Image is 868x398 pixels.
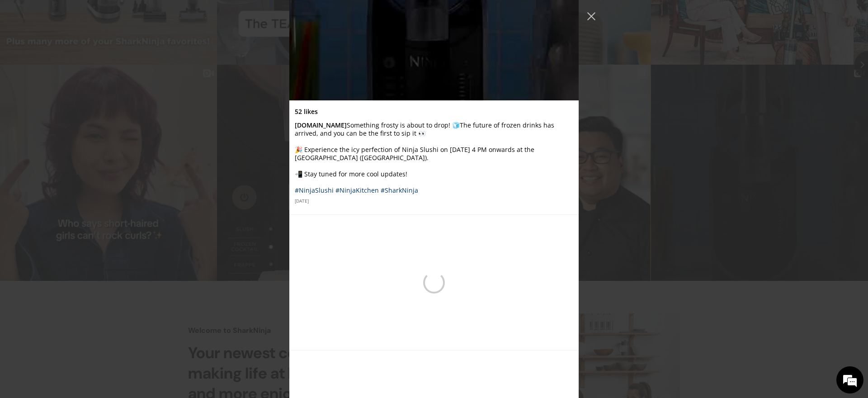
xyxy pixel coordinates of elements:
[335,186,379,194] a: #NinjaKitchen
[47,51,152,62] div: Chat with us now
[295,198,573,204] div: [DATE]
[381,186,418,194] a: #SharkNinja
[5,247,172,279] textarea: Type your message and hit 'Enter'
[295,108,318,116] div: 52 likes
[295,186,334,194] a: #NinjaSlushi
[584,9,599,24] button: Close Instagram Feed Popup
[295,121,573,194] div: Something frosty is about to drop! 🧊The future of frozen drinks has arrived, and you can be the f...
[52,114,125,205] span: We're online!
[148,5,170,26] div: Minimize live chat window
[295,121,347,129] a: [DOMAIN_NAME]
